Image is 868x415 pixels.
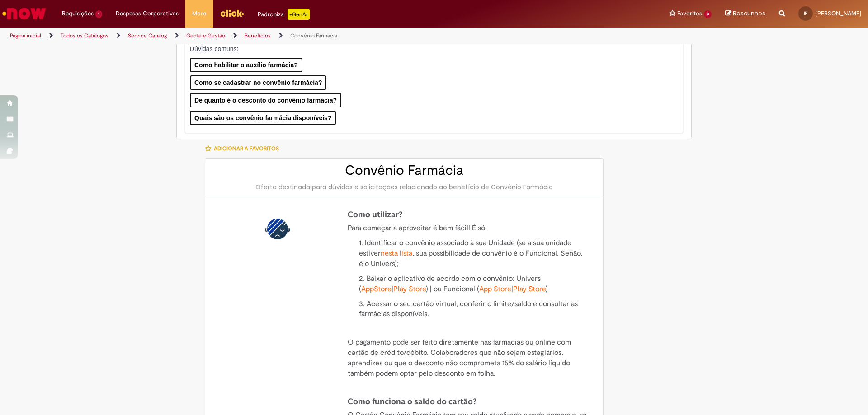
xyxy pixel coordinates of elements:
[348,210,587,219] h4: Como utilizar?
[245,32,271,39] a: Benefícios
[190,44,666,53] p: Dúvidas comuns:
[359,274,587,294] p: 2. Baixar o aplicativo de acordo com o convênio: Univers ( | ) | ou Funcional ( | )
[190,93,341,107] button: De quanto é o desconto do convênio farmácia?
[393,284,426,294] a: Play Store
[10,32,41,39] a: Página inicial
[816,9,861,17] span: [PERSON_NAME]
[288,9,310,20] p: +GenAi
[361,284,392,294] a: AppStore
[263,214,292,243] img: Convênio Farmácia
[348,337,587,378] p: O pagamento pode ser feito diretamente nas farmácias ou online com cartão de crédito/débito. Cola...
[190,58,302,72] button: Como habilitar o auxílio farmácia?
[1,5,47,23] img: ServiceNow
[290,32,337,39] a: Convênio Farmácia
[381,249,412,258] a: nesta lista
[725,9,765,18] a: Rascunhos
[258,9,310,20] div: Padroniza
[192,9,206,18] span: More
[128,32,167,39] a: Service Catalog
[348,223,587,233] p: Para começar a aproveitar é bem fácil! É só:
[205,139,284,158] button: Adicionar a Favoritos
[704,10,712,18] span: 3
[359,238,587,269] p: 1. Identificar o convênio associado à sua Unidade (se a sua unidade estiver , sua possibilidade d...
[62,9,94,18] span: Requisições
[190,111,336,125] button: Quais são os convênio farmácia disponíveis?
[116,9,179,18] span: Despesas Corporativas
[7,28,572,44] ul: Trilhas de página
[479,284,511,294] a: App Store
[220,6,244,20] img: click_logo_yellow_360x200.png
[214,163,594,178] h2: Convênio Farmácia
[214,182,594,191] div: Oferta destinada para dúvidas e solicitações relacionado ao benefício de Convênio Farmácia
[513,284,546,294] a: Play Store
[359,299,587,320] p: 3. Acessar o seu cartão virtual, conferir o limite/saldo e consultar as farmácias disponíveis.
[186,32,225,39] a: Gente e Gestão
[733,9,765,18] span: Rascunhos
[804,10,807,16] span: IP
[95,10,102,18] span: 1
[190,75,326,90] button: Como se cadastrar no convênio farmácia?
[677,9,702,18] span: Favoritos
[61,32,108,39] a: Todos os Catálogos
[348,397,587,406] h4: Como funciona o saldo do cartão?
[214,145,279,152] span: Adicionar a Favoritos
